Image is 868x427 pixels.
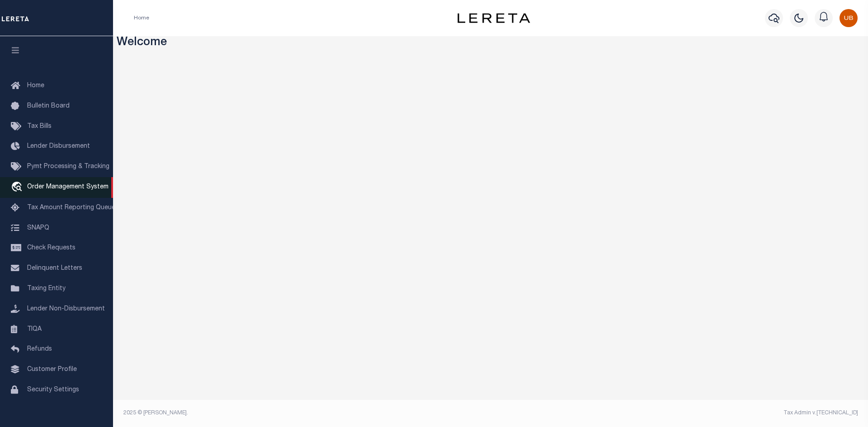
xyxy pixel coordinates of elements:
[11,182,25,193] i: travel_explore
[27,306,105,312] span: Lender Non-Disbursement
[27,346,52,352] span: Refunds
[117,409,491,417] div: 2025 © [PERSON_NAME].
[117,36,865,50] h3: Welcome
[134,14,149,22] li: Home
[27,286,66,292] span: Taxing Entity
[458,13,530,23] img: logo-dark.svg
[840,9,858,27] img: svg+xml;base64,PHN2ZyB4bWxucz0iaHR0cDovL3d3dy53My5vcmcvMjAwMC9zdmciIHBvaW50ZXItZXZlbnRzPSJub25lIi...
[27,265,82,272] span: Delinquent Letters
[27,326,42,332] span: TIQA
[27,184,108,190] span: Order Management System
[27,143,90,150] span: Lender Disbursement
[27,245,75,251] span: Check Requests
[27,205,115,211] span: Tax Amount Reporting Queue
[27,123,52,130] span: Tax Bills
[27,164,109,170] span: Pymt Processing & Tracking
[27,83,44,89] span: Home
[27,103,70,109] span: Bulletin Board
[27,366,77,373] span: Customer Profile
[497,409,858,417] div: Tax Admin v.[TECHNICAL_ID]
[27,225,49,231] span: SNAPQ
[27,387,79,393] span: Security Settings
